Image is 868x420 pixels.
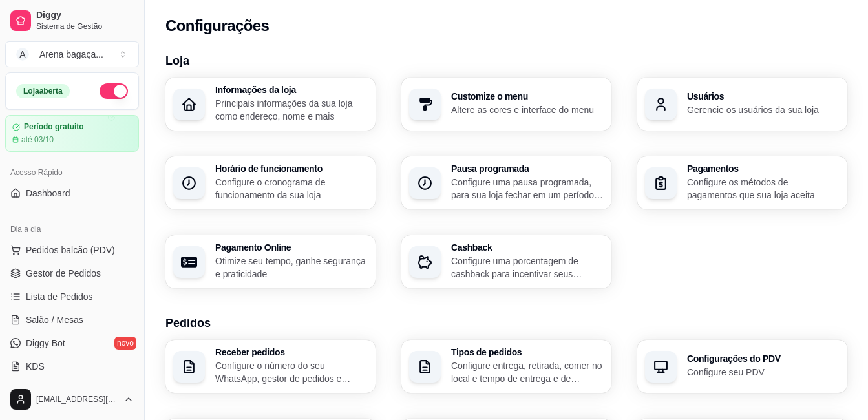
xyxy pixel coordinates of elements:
[637,340,847,393] button: Configurações do PDVConfigure seu PDV
[5,5,139,36] a: DiggySistema de Gestão
[451,103,604,116] p: Altere as cores e interface do menu
[451,164,604,173] h3: Pausa programada
[401,235,611,288] button: CashbackConfigure uma porcentagem de cashback para incentivar seus clientes a comprarem em sua loja
[165,78,376,131] button: Informações da lojaPrincipais informações da sua loja como endereço, nome e mais
[26,187,70,200] span: Dashboard
[26,267,101,280] span: Gestor de Pedidos
[26,360,45,373] span: KDS
[5,162,139,183] div: Acesso Rápido
[26,244,115,257] span: Pedidos balcão (PDV)
[215,243,368,252] h3: Pagamento Online
[5,310,139,330] a: Salão / Mesas
[687,92,840,101] h3: Usuários
[5,183,139,204] a: Dashboard
[24,122,84,132] article: Período gratuito
[5,219,139,240] div: Dia a dia
[637,156,847,209] button: PagamentosConfigure os métodos de pagamentos que sua loja aceita
[26,337,65,350] span: Diggy Bot
[100,83,128,99] button: Alterar Status
[5,263,139,284] a: Gestor de Pedidos
[451,359,604,385] p: Configure entrega, retirada, comer no local e tempo de entrega e de retirada
[39,48,103,61] div: Arena bagaça ...
[165,52,847,70] h3: Loja
[451,176,604,202] p: Configure uma pausa programada, para sua loja fechar em um período específico
[16,84,70,98] div: Loja aberta
[215,97,368,123] p: Principais informações da sua loja como endereço, nome e mais
[165,16,269,36] h2: Configurações
[215,255,368,280] p: Otimize seu tempo, ganhe segurança e praticidade
[215,359,368,385] p: Configure o número do seu WhatsApp, gestor de pedidos e outros
[451,92,604,101] h3: Customize o menu
[5,333,139,353] a: Diggy Botnovo
[215,85,368,94] h3: Informações da loja
[451,255,604,280] p: Configure uma porcentagem de cashback para incentivar seus clientes a comprarem em sua loja
[26,290,93,303] span: Lista de Pedidos
[687,164,840,173] h3: Pagamentos
[215,164,368,173] h3: Horário de funcionamento
[401,340,611,393] button: Tipos de pedidosConfigure entrega, retirada, comer no local e tempo de entrega e de retirada
[165,340,376,393] button: Receber pedidosConfigure o número do seu WhatsApp, gestor de pedidos e outros
[5,115,139,152] a: Período gratuitoaté 03/10
[451,243,604,252] h3: Cashback
[165,156,376,209] button: Horário de funcionamentoConfigure o cronograma de funcionamento da sua loja
[36,394,118,404] span: [EMAIL_ADDRESS][DOMAIN_NAME]
[401,78,611,131] button: Customize o menuAltere as cores e interface do menu
[215,348,368,357] h3: Receber pedidos
[5,384,139,415] button: [EMAIL_ADDRESS][DOMAIN_NAME]
[36,21,134,32] span: Sistema de Gestão
[687,176,840,202] p: Configure os métodos de pagamentos que sua loja aceita
[5,41,139,67] button: Select a team
[687,354,840,363] h3: Configurações do PDV
[165,314,847,332] h3: Pedidos
[401,156,611,209] button: Pausa programadaConfigure uma pausa programada, para sua loja fechar em um período específico
[5,240,139,260] button: Pedidos balcão (PDV)
[165,235,376,288] button: Pagamento OnlineOtimize seu tempo, ganhe segurança e praticidade
[26,313,83,326] span: Salão / Mesas
[5,286,139,307] a: Lista de Pedidos
[215,176,368,202] p: Configure o cronograma de funcionamento da sua loja
[687,366,840,379] p: Configure seu PDV
[687,103,840,116] p: Gerencie os usuários da sua loja
[21,134,54,145] article: até 03/10
[16,48,29,61] span: A
[36,10,134,21] span: Diggy
[637,78,847,131] button: UsuáriosGerencie os usuários da sua loja
[5,356,139,377] a: KDS
[451,348,604,357] h3: Tipos de pedidos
